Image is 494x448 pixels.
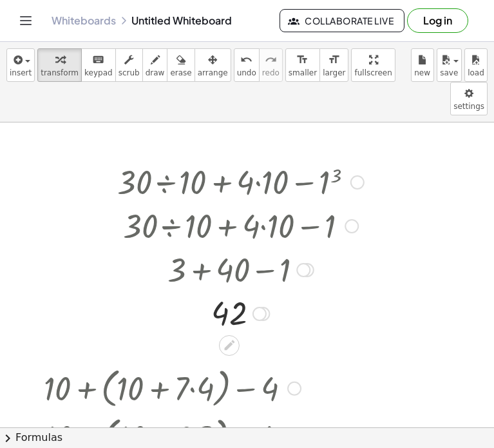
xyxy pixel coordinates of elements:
[289,68,317,77] span: smaller
[351,48,395,82] button: fullscreen
[440,68,458,77] span: save
[290,15,394,26] span: Collaborate Live
[10,68,32,77] span: insert
[259,48,283,82] button: redoredo
[407,8,468,33] button: Log in
[15,10,36,31] button: Toggle navigation
[450,82,488,115] button: settings
[468,68,484,77] span: load
[285,48,320,82] button: format_sizesmaller
[453,102,484,111] span: settings
[119,68,140,77] span: scrub
[240,52,252,68] i: undo
[142,48,168,82] button: draw
[92,52,104,68] i: keyboard
[464,48,488,82] button: load
[170,68,191,77] span: erase
[146,68,165,77] span: draw
[84,68,113,77] span: keypad
[6,48,35,82] button: insert
[41,68,79,77] span: transform
[323,68,345,77] span: larger
[437,48,462,82] button: save
[219,335,240,356] div: Edit math
[237,68,256,77] span: undo
[262,68,280,77] span: redo
[411,48,434,82] button: new
[52,14,116,27] a: Whiteboards
[296,52,309,68] i: format_size
[265,52,277,68] i: redo
[354,68,392,77] span: fullscreen
[198,68,228,77] span: arrange
[115,48,143,82] button: scrub
[37,48,82,82] button: transform
[234,48,260,82] button: undoundo
[195,48,231,82] button: arrange
[280,9,404,32] button: Collaborate Live
[81,48,116,82] button: keyboardkeypad
[328,52,340,68] i: format_size
[414,68,430,77] span: new
[319,48,348,82] button: format_sizelarger
[167,48,195,82] button: erase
